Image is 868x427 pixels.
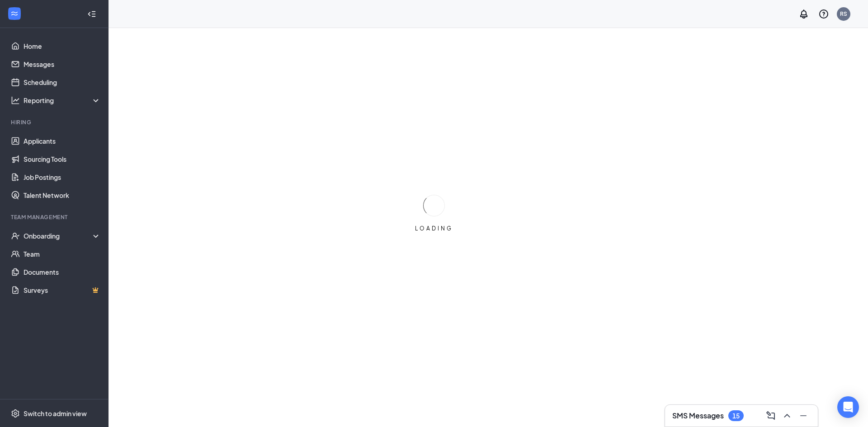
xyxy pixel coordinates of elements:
div: Team Management [11,213,99,221]
svg: Analysis [11,96,20,105]
a: Applicants [24,132,101,150]
svg: UserCheck [11,231,20,240]
div: Onboarding [24,231,93,240]
svg: QuestionInfo [818,9,829,19]
svg: Minimize [798,410,809,421]
h3: SMS Messages [672,411,724,421]
svg: Notifications [798,9,809,19]
svg: WorkstreamLogo [10,9,19,18]
svg: ComposeMessage [765,410,776,421]
button: Minimize [796,408,811,423]
div: Open Intercom Messenger [837,396,859,418]
a: Job Postings [24,168,101,186]
a: SurveysCrown [24,281,101,299]
button: ComposeMessage [764,408,778,423]
div: 15 [732,412,740,420]
svg: Settings [11,409,20,418]
div: Hiring [11,118,99,126]
a: Sourcing Tools [24,150,101,168]
button: ChevronUp [780,408,794,423]
a: Documents [24,263,101,281]
div: Switch to admin view [24,409,87,418]
svg: ChevronUp [782,410,793,421]
a: Talent Network [24,186,101,204]
div: RS [840,10,847,18]
a: Messages [24,55,101,73]
a: Team [24,245,101,263]
a: Home [24,37,101,55]
a: Scheduling [24,73,101,91]
div: LOADING [411,225,457,232]
svg: Collapse [87,9,96,19]
div: Reporting [24,96,101,105]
